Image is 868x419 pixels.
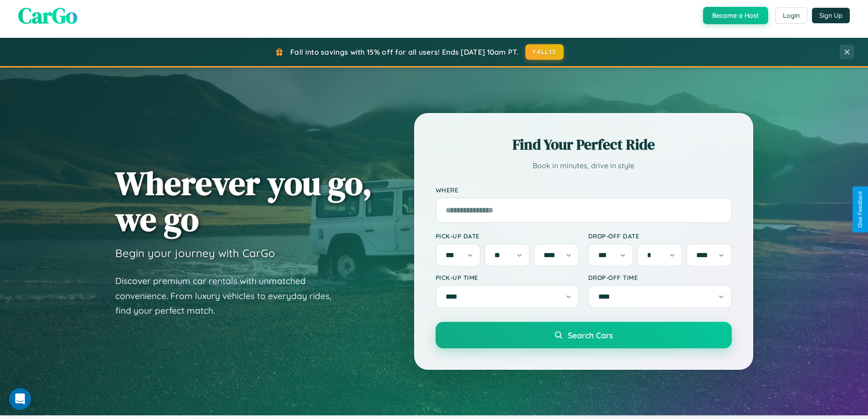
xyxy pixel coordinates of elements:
h3: Begin your journey with CarGo [115,246,275,260]
button: Search Cars [436,322,732,348]
label: Drop-off Date [588,232,732,240]
h2: Find Your Perfect Ride [436,134,732,155]
label: Pick-up Time [436,274,579,281]
button: Login [775,7,807,24]
span: Search Cars [568,330,613,340]
label: Where [436,186,732,194]
button: Become a Host [703,7,768,24]
iframe: Intercom live chat [9,388,31,410]
button: FALL15 [525,44,564,60]
button: Sign Up [812,8,850,23]
label: Pick-up Date [436,232,579,240]
p: Book in minutes, drive in style [436,159,732,172]
label: Drop-off Time [588,274,732,281]
span: CarGo [18,0,77,31]
div: Give Feedback [857,191,863,228]
span: Fall into savings with 15% off for all users! Ends [DATE] 10am PT. [290,47,519,57]
h1: Wherever you go, we go [115,165,372,237]
p: Discover premium car rentals with unmatched convenience. From luxury vehicles to everyday rides, ... [115,274,343,318]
